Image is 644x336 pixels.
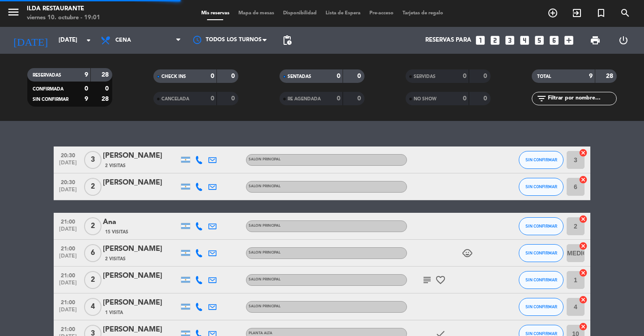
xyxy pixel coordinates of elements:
div: Ana [103,216,179,228]
span: 21:00 [57,243,79,253]
button: menu [7,5,20,22]
span: SIN CONFIRMAR [33,97,68,102]
strong: 0 [211,73,214,79]
span: 2 [84,178,102,196]
span: [DATE] [57,307,79,317]
span: SIN CONFIRMAR [525,331,557,336]
i: search [620,8,631,18]
span: PLANTA ALTA [249,332,272,335]
span: CHECK INS [161,74,186,79]
i: cancel [579,175,588,184]
span: CONFIRMADA [33,87,64,91]
span: SALON PRINCIPAL [249,185,280,188]
i: looks_two [489,34,501,46]
i: cancel [579,241,588,250]
button: SIN CONFIRMAR [519,178,563,196]
div: [PERSON_NAME] [103,297,179,309]
div: [PERSON_NAME] [103,324,179,336]
span: [DATE] [57,160,79,170]
strong: 9 [85,72,88,78]
span: 2 [84,217,102,235]
i: subject [422,275,432,285]
span: SIN CONFIRMAR [525,277,557,282]
i: cancel [579,322,588,331]
strong: 0 [483,73,489,79]
strong: 0 [105,86,110,92]
span: NO SHOW [414,97,436,101]
span: [DATE] [57,226,79,237]
div: [PERSON_NAME] [103,270,179,282]
span: 21:00 [57,270,79,280]
span: SIN CONFIRMAR [525,224,557,228]
span: SALON PRINCIPAL [249,251,280,254]
button: SIN CONFIRMAR [519,244,563,262]
div: [PERSON_NAME] [103,150,179,162]
i: child_care [462,248,473,258]
i: looks_5 [534,34,545,46]
i: turned_in_not [596,8,606,18]
span: SALON PRINCIPAL [249,305,280,308]
span: SIN CONFIRMAR [525,157,557,162]
span: 6 [84,244,102,262]
span: 2 Visitas [105,255,126,263]
i: arrow_drop_down [83,35,94,46]
span: 4 [84,298,102,316]
div: viernes 10. octubre - 19:01 [27,13,100,22]
i: cancel [579,268,588,277]
strong: 0 [231,95,237,102]
span: Mis reservas [197,11,234,16]
i: filter_list [536,93,547,104]
span: Mapa de mesas [234,11,279,16]
button: SIN CONFIRMAR [519,271,563,289]
span: SALON PRINCIPAL [249,158,280,161]
strong: 0 [231,73,237,79]
span: Tarjetas de regalo [398,11,448,16]
strong: 0 [337,95,340,102]
strong: 0 [211,95,214,102]
span: [DATE] [57,187,79,197]
strong: 9 [85,96,88,102]
button: SIN CONFIRMAR [519,298,563,316]
span: 2 [84,271,102,289]
div: [PERSON_NAME] [103,177,179,189]
strong: 0 [357,95,363,102]
span: SIN CONFIRMAR [525,184,557,189]
div: Ilda restaurante [27,4,100,13]
span: Lista de Espera [321,11,365,16]
i: looks_one [475,34,486,46]
i: looks_6 [548,34,560,46]
span: 2 Visitas [105,162,126,169]
i: cancel [579,215,588,224]
i: power_settings_new [618,35,629,46]
span: SALON PRINCIPAL [249,224,280,228]
span: Pre-acceso [365,11,398,16]
span: 1 Visita [105,309,123,316]
span: 20:30 [57,150,79,160]
strong: 28 [606,73,615,79]
button: SIN CONFIRMAR [519,151,563,169]
span: Cena [115,37,131,43]
i: menu [7,5,20,19]
button: SIN CONFIRMAR [519,217,563,235]
i: looks_4 [519,34,530,46]
div: [PERSON_NAME] [103,243,179,255]
span: [DATE] [57,280,79,290]
i: favorite_border [435,275,446,285]
strong: 0 [357,73,363,79]
span: [DATE] [57,253,79,263]
span: 21:00 [57,323,79,334]
input: Filtrar por nombre... [547,94,616,103]
span: CANCELADA [161,97,189,101]
span: print [590,35,601,46]
i: looks_3 [504,34,516,46]
strong: 0 [463,73,466,79]
strong: 0 [337,73,340,79]
span: 20:30 [57,177,79,187]
span: 3 [84,151,102,169]
i: add_box [563,34,575,46]
i: add_circle_outline [547,8,558,18]
i: [DATE] [7,30,54,50]
span: TOTAL [537,74,551,79]
span: RESERVADAS [33,73,61,78]
strong: 0 [85,86,88,92]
